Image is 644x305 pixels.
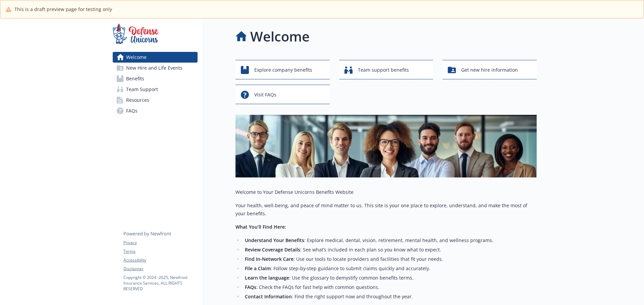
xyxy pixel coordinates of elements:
[254,88,276,101] span: Visit FAQs
[235,188,537,196] p: Welcome to Your Defense Unicorns Benefits Website
[254,64,312,76] span: Explore company benefits
[123,248,197,254] a: Terms
[123,240,197,246] a: Privacy
[245,284,256,290] strong: FAQs
[245,237,304,243] strong: Understand Your Benefits
[126,63,182,73] span: New Hire and Life Events
[113,63,198,73] a: New Hire and Life Events
[126,84,158,95] span: Team Support
[14,6,112,13] span: This is a draft preview page for testing only
[243,283,537,291] li: : Check the FAQs for fast help with common questions.
[358,64,409,76] span: Team support benefits
[235,60,330,79] button: Explore company benefits
[235,85,330,104] button: Visit FAQs
[245,256,293,262] strong: Find In-Network Care
[113,105,198,116] a: FAQs
[245,246,300,253] strong: Review Coverage Details
[243,293,537,301] li: : Find the right support now and throughout the year.
[243,236,537,244] li: : Explore medical, dental, vision, retirement, mental health, and wellness programs.
[123,257,197,263] a: Accessibility
[126,95,149,105] span: Resources
[442,60,537,79] button: Get new hire information
[113,95,198,105] a: Resources
[123,275,197,292] p: Copyright © 2024 - 2025 , Newfront Insurance Services, ALL RIGHTS RESERVED
[245,265,271,272] strong: File a Claim
[245,293,292,300] strong: Contact Information
[461,64,518,76] span: Get new hire information
[113,73,198,84] a: Benefits
[243,274,537,282] li: : Use the glossary to demystify common benefits terms.
[113,84,198,95] a: Team Support
[126,105,138,116] span: FAQs
[235,224,286,230] strong: What You’ll Find Here:
[235,115,537,177] img: overview page banner
[339,60,433,79] button: Team support benefits
[123,266,197,272] a: Disclaimer
[245,275,289,281] strong: Learn the language
[250,26,310,47] h1: Welcome
[126,52,147,63] span: Welcome
[243,255,537,263] li: : Use our tools to locate providers and facilities that fit your needs.
[113,52,198,63] a: Welcome
[243,246,537,254] li: : See what’s included in each plan so you know what to expect.
[235,202,537,218] p: Your health, well‑being, and peace of mind matter to us. This site is your one place to explore, ...
[243,264,537,273] li: : Follow step‑by‑step guidance to submit claims quickly and accurately.
[126,73,144,84] span: Benefits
